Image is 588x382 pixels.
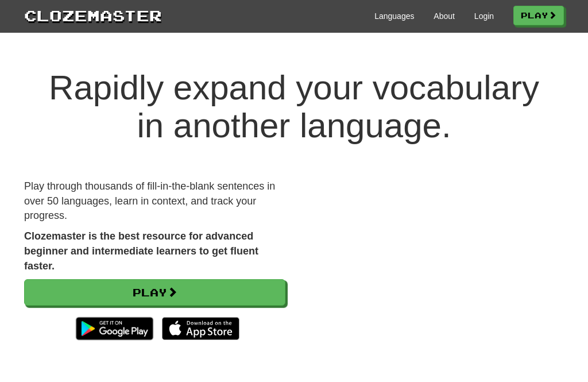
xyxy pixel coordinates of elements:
[70,311,159,346] img: Get it on Google Play
[374,10,414,22] a: Languages
[513,6,564,25] a: Play
[24,179,285,223] p: Play through thousands of fill-in-the-blank sentences in over 50 languages, learn in context, and...
[24,230,258,271] strong: Clozemaster is the best resource for advanced beginner and intermediate learners to get fluent fa...
[162,317,239,340] img: Download_on_the_App_Store_Badge_US-UK_135x40-25178aeef6eb6b83b96f5f2d004eda3bffbb37122de64afbaef7...
[24,279,285,306] a: Play
[24,5,162,26] a: Clozemaster
[474,10,494,22] a: Login
[434,10,455,22] a: About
